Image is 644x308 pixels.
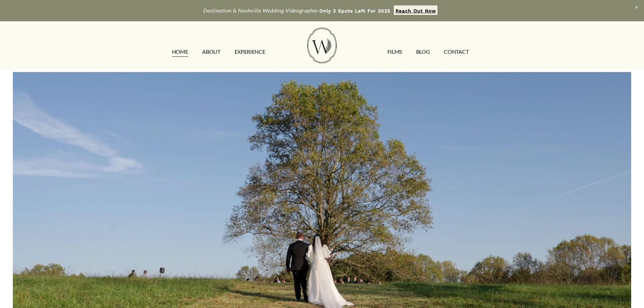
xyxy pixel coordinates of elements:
a: CONTACT [444,46,469,57]
a: FILMS [387,46,402,57]
a: HOME [172,46,188,57]
a: EXPERIENCE [235,46,265,57]
strong: Reach Out Now [396,8,436,14]
img: Wild Fern Weddings [307,28,336,63]
a: Reach Out Now [394,5,437,15]
a: Blog [416,46,430,57]
a: ABOUT [202,46,220,57]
